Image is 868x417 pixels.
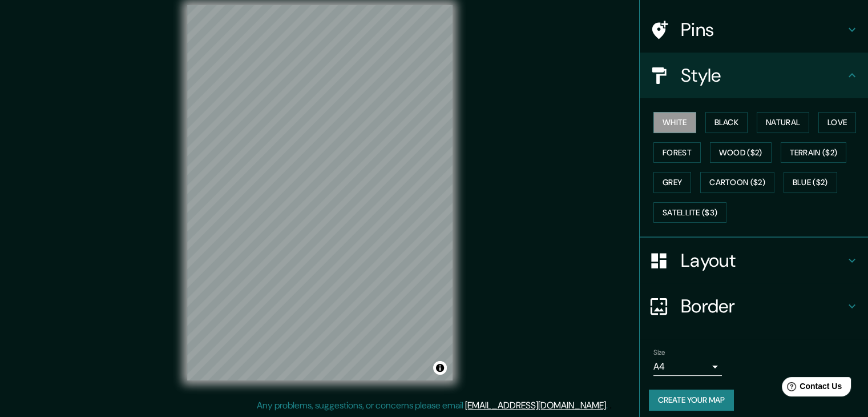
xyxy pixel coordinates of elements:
[640,7,868,53] div: Pins
[653,112,696,133] button: White
[653,202,726,223] button: Satellite ($3)
[653,348,665,358] label: Size
[640,238,868,283] div: Layout
[257,399,608,412] p: Any problems, suggestions, or concerns please email .
[649,390,734,411] button: Create your map
[705,112,748,133] button: Black
[433,361,447,375] button: Toggle attribution
[653,142,701,163] button: Forest
[700,172,774,193] button: Cartoon ($2)
[681,295,845,318] h4: Border
[653,172,691,193] button: Grey
[784,172,837,193] button: Blue ($2)
[187,5,453,380] canvas: Map
[653,358,722,376] div: A4
[781,142,847,163] button: Terrain ($2)
[710,142,772,163] button: Wood ($2)
[681,18,845,41] h4: Pins
[640,283,868,329] div: Border
[681,64,845,87] h4: Style
[757,112,809,133] button: Natural
[681,249,845,272] h4: Layout
[818,112,856,133] button: Love
[465,399,606,411] a: [EMAIL_ADDRESS][DOMAIN_NAME]
[640,53,868,98] div: Style
[609,399,612,412] div: .
[766,372,855,404] iframe: Help widget launcher
[608,399,609,412] div: .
